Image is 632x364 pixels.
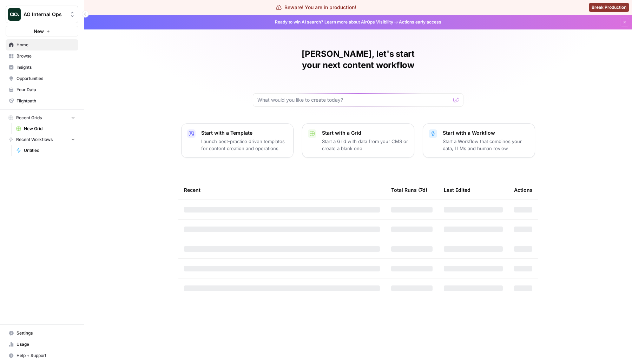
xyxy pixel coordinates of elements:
[17,75,75,82] span: Opportunities
[6,50,78,62] a: Browse
[275,19,393,25] span: Ready to win AI search? about AirOps Visibility
[6,328,78,339] a: Settings
[6,113,78,123] button: Recent Grids
[181,123,294,158] button: Start with a TemplateLaunch best-practice driven templates for content creation and operations
[17,42,75,48] span: Home
[423,123,535,158] button: Start with a WorkflowStart a Workflow that combines your data, LLMs and human review
[322,138,408,152] p: Start a Grid with data from your CMS or create a blank one
[24,11,66,18] span: AO Internal Ops
[6,84,78,95] a: Your Data
[276,4,356,11] div: Beware! You are in production!
[184,180,380,200] div: Recent
[34,28,44,35] span: New
[589,3,629,12] button: Break Production
[17,87,75,93] span: Your Data
[17,98,75,104] span: Flightpath
[6,62,78,73] a: Insights
[399,19,441,25] span: Actions early access
[257,96,450,103] input: What would you like to create today?
[302,123,414,158] button: Start with a GridStart a Grid with data from your CMS or create a blank one
[13,123,78,134] a: New Grid
[17,330,75,336] span: Settings
[592,4,626,11] span: Break Production
[8,8,21,21] img: AO Internal Ops Logo
[6,339,78,350] a: Usage
[6,134,78,145] button: Recent Workflows
[253,48,463,71] h1: [PERSON_NAME], let's start your next content workflow
[6,350,78,361] button: Help + Support
[6,26,78,36] button: New
[6,95,78,107] a: Flightpath
[443,129,529,136] p: Start with a Workflow
[6,39,78,50] a: Home
[16,136,53,143] span: Recent Workflows
[17,53,75,59] span: Browse
[6,6,78,23] button: Workspace: AO Internal Ops
[444,180,470,200] div: Last Edited
[201,129,288,136] p: Start with a Template
[6,73,78,84] a: Opportunities
[17,352,75,359] span: Help + Support
[17,341,75,348] span: Usage
[201,138,288,152] p: Launch best-practice driven templates for content creation and operations
[514,180,533,200] div: Actions
[16,115,42,121] span: Recent Grids
[324,19,348,25] a: Learn more
[391,180,427,200] div: Total Runs (7d)
[17,64,75,70] span: Insights
[322,129,408,136] p: Start with a Grid
[24,147,75,154] span: Untitled
[443,138,529,152] p: Start a Workflow that combines your data, LLMs and human review
[13,145,78,156] a: Untitled
[24,126,75,132] span: New Grid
